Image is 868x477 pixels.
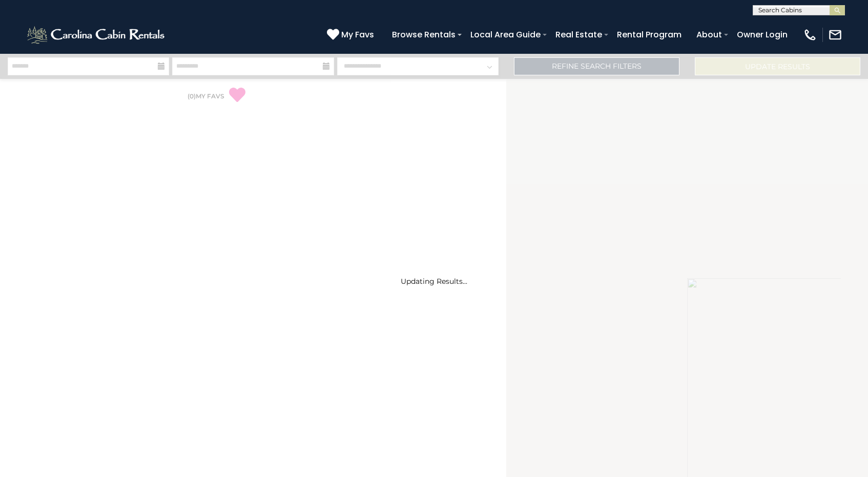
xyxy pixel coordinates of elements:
a: My Favs [327,28,377,42]
a: Local Area Guide [465,26,546,44]
img: phone-regular-white.png [803,28,817,42]
a: Browse Rentals [387,26,461,44]
a: Rental Program [612,26,687,44]
img: White-1-2.png [26,25,168,45]
a: Owner Login [732,26,793,44]
a: Real Estate [550,26,607,44]
a: About [691,26,727,44]
img: mail-regular-white.png [828,28,842,42]
span: My Favs [341,28,374,41]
